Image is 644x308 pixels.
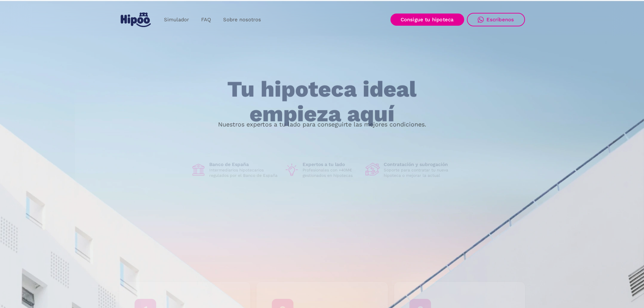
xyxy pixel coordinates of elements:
[486,17,514,23] div: Escríbenos
[195,13,217,26] a: FAQ
[390,14,464,26] a: Consigue tu hipoteca
[303,161,360,167] h1: Expertos a tu lado
[119,10,152,30] a: home
[384,161,453,167] h1: Contratación y subrogación
[209,161,279,167] h1: Banco de España
[158,13,195,26] a: Simulador
[194,77,450,126] h1: Tu hipoteca ideal empieza aquí
[217,13,267,26] a: Sobre nosotros
[384,167,453,178] p: Soporte para contratar tu nueva hipoteca o mejorar la actual
[209,167,279,178] p: Intermediarios hipotecarios regulados por el Banco de España
[467,13,525,26] a: Escríbenos
[303,167,360,178] p: Profesionales con +40M€ gestionados en hipotecas
[218,122,426,127] p: Nuestros expertos a tu lado para conseguirte las mejores condiciones.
